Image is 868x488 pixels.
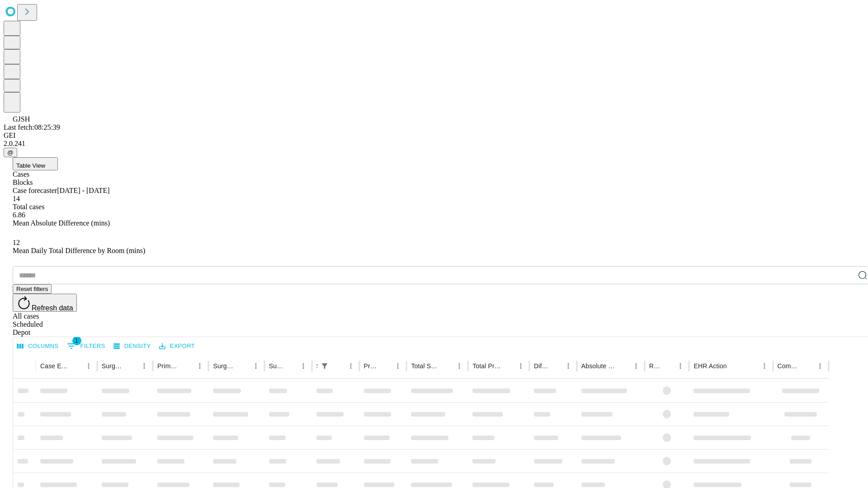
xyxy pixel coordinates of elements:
div: Surgery Name [213,362,236,370]
span: 1 [72,336,81,345]
span: 6.86 [13,211,25,219]
span: Table View [16,162,45,169]
div: Primary Service [157,362,180,370]
div: Case Epic Id [40,362,69,370]
button: @ [4,148,17,157]
span: Mean Daily Total Difference by Room (mins) [13,247,145,254]
button: Menu [562,360,575,372]
div: EHR Action [693,362,726,370]
button: Sort [801,360,814,372]
div: Difference [534,362,548,370]
button: Menu [344,360,357,372]
div: Surgery Date [269,362,283,370]
button: Sort [379,360,392,372]
button: Menu [453,360,466,372]
button: Reset filters [13,284,52,294]
div: Total Predicted Duration [472,362,501,370]
div: Absolute Difference [581,362,616,370]
button: Sort [181,360,193,372]
button: Menu [82,360,95,372]
button: Menu [630,360,642,372]
div: Comments [778,362,800,370]
button: Menu [758,360,771,372]
div: Predicted In Room Duration [364,362,378,370]
button: Export [157,339,197,353]
button: Show filters [65,339,108,353]
button: Sort [617,360,630,372]
button: Menu [250,360,262,372]
button: Menu [297,360,310,372]
div: Scheduled In Room Duration [316,362,317,370]
button: Sort [549,360,562,372]
span: Case forecaster [13,187,57,194]
button: Show filters [318,360,331,372]
button: Table View [13,157,58,170]
button: Density [111,339,153,353]
button: Sort [502,360,514,372]
button: Sort [125,360,138,372]
div: Surgeon Name [102,362,124,370]
span: [DATE] - [DATE] [57,187,109,194]
button: Sort [70,360,82,372]
div: 2.0.241 [4,140,864,148]
span: 12 [13,239,20,246]
span: GJSH [13,115,30,123]
button: Sort [661,360,674,372]
span: 14 [13,195,20,202]
span: Refresh data [32,304,73,312]
span: Reset filters [16,286,48,292]
div: Resolved in EHR [649,362,661,370]
button: Sort [332,360,344,372]
div: 1 active filter [318,360,331,372]
button: Sort [284,360,297,372]
div: Total Scheduled Duration [411,362,439,370]
div: GEI [4,131,864,140]
button: Menu [138,360,151,372]
button: Menu [514,360,527,372]
span: Mean Absolute Difference (mins) [13,219,110,227]
button: Sort [440,360,453,372]
button: Menu [674,360,687,372]
button: Menu [193,360,206,372]
button: Menu [814,360,826,372]
span: Total cases [13,203,44,211]
button: Menu [392,360,404,372]
span: @ [7,149,14,156]
button: Sort [237,360,250,372]
span: Last fetch: 08:25:39 [4,123,60,131]
button: Sort [728,360,741,372]
button: Refresh data [13,294,77,312]
button: Select columns [15,339,61,353]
